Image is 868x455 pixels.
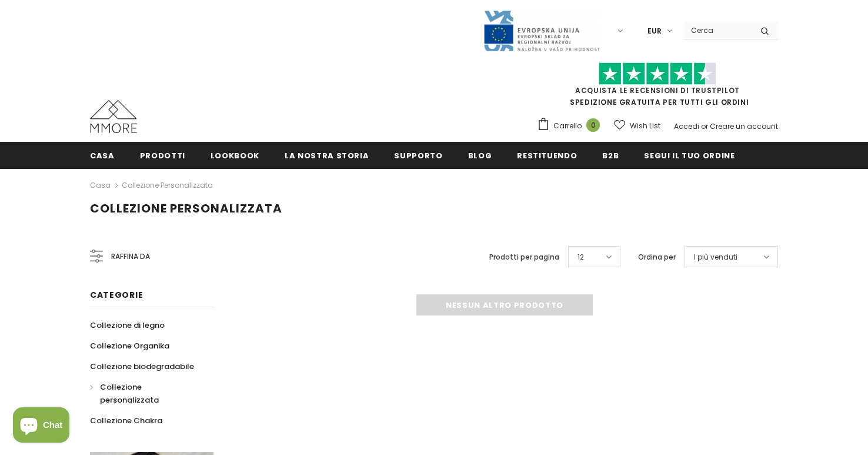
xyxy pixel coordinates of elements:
[285,150,369,161] span: La nostra storia
[211,142,259,168] a: Lookbook
[90,289,143,301] span: Categorie
[577,251,584,263] span: 12
[90,320,165,331] span: Collezione di legno
[575,85,740,95] a: Acquista le recensioni di TrustPilot
[90,361,194,372] span: Collezione biodegradabile
[90,415,162,426] span: Collezione Chakra
[517,142,577,168] a: Restituendo
[537,68,778,107] span: SPEDIZIONE GRATUITA PER TUTTI GLI ORDINI
[638,251,676,263] label: Ordina per
[701,121,708,131] span: or
[211,150,259,161] span: Lookbook
[285,142,369,168] a: La nostra storia
[140,150,185,161] span: Prodotti
[90,377,201,410] a: Collezione personalizzata
[468,142,492,168] a: Blog
[394,142,442,168] a: supporto
[489,251,559,263] label: Prodotti per pagina
[674,121,699,131] a: Accedi
[602,142,619,168] a: B2B
[122,180,213,190] a: Collezione personalizzata
[614,115,660,136] a: Wish List
[483,9,600,52] img: Javni Razpis
[90,336,169,356] a: Collezione Organika
[100,381,159,406] span: Collezione personalizzata
[537,117,606,135] a: Carrello 0
[90,142,115,168] a: Casa
[483,25,600,35] a: Javni Razpis
[90,340,169,351] span: Collezione Organika
[90,100,137,133] img: Casi MMORE
[694,251,737,263] span: I più venduti
[647,25,662,37] span: EUR
[684,22,752,39] input: Search Site
[553,120,582,132] span: Carrello
[90,356,194,377] a: Collezione biodegradabile
[90,200,282,217] span: Collezione personalizzata
[644,150,735,161] span: Segui il tuo ordine
[517,150,577,161] span: Restituendo
[586,118,600,132] span: 0
[602,150,619,161] span: B2B
[394,150,442,161] span: supporto
[90,150,115,161] span: Casa
[644,142,735,168] a: Segui il tuo ordine
[111,250,150,263] span: Raffina da
[599,62,716,85] img: Fidati di Pilot Stars
[140,142,185,168] a: Prodotti
[90,410,162,431] a: Collezione Chakra
[9,407,73,446] inbox-online-store-chat: Shopify online store chat
[468,150,492,161] span: Blog
[90,315,165,336] a: Collezione di legno
[710,121,778,131] a: Creare un account
[630,120,660,132] span: Wish List
[90,178,111,192] a: Casa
